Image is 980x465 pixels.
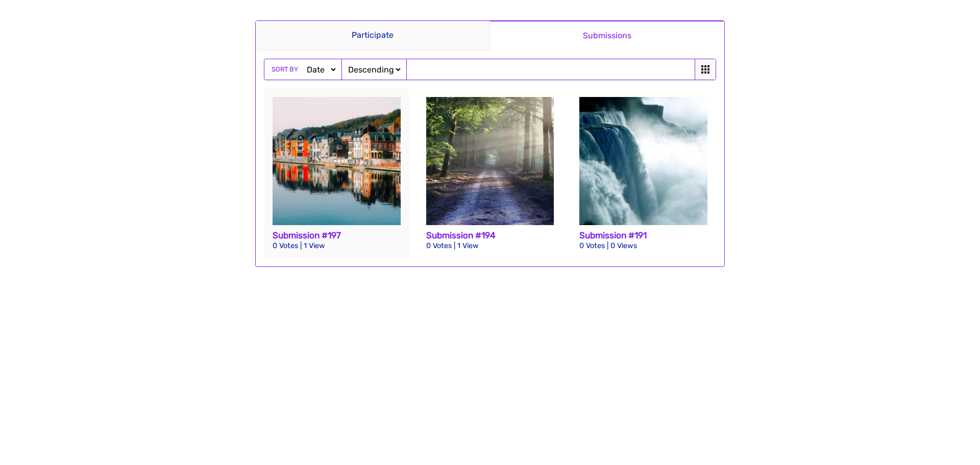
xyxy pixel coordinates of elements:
a: Submission #194 0 Votes | 1 View [418,88,563,258]
p: 0 Votes | 1 View [426,242,554,250]
img: niagara-falls-218591_1920-3-512x512.jpg [579,97,707,225]
h3: Submission #191 [579,229,707,242]
span: Sort by [272,64,298,74]
h3: Submission #194 [426,229,554,242]
p: 0 Votes | 1 View [273,242,401,250]
h3: Submission #197 [273,229,401,242]
a: Participate [256,21,490,51]
a: Submission #197 0 Votes | 1 View [264,88,409,258]
a: Submissions [490,20,725,51]
p: 0 Votes | 0 Views [579,242,707,250]
img: road-815297_1920-512x512.jpg [426,97,554,225]
a: Submission #191 0 Votes | 0 Views [571,88,716,258]
img: dinant-2220459_1920-2-512x512.jpg [273,97,401,225]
